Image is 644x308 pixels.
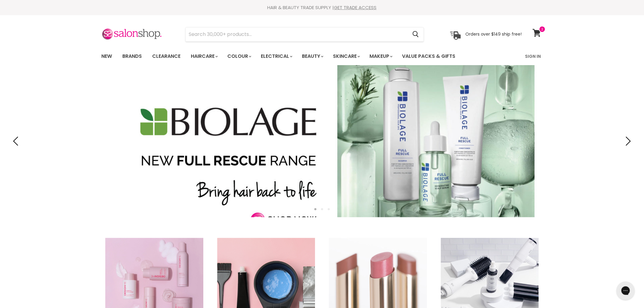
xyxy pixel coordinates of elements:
li: Page dot 3 [328,208,330,210]
a: Beauty [297,50,327,63]
a: Value Packs & Gifts [397,50,460,63]
button: Next [621,135,633,147]
a: Skincare [328,50,364,63]
li: Page dot 1 [314,208,317,210]
a: Makeup [365,50,396,63]
form: Product [185,27,424,42]
div: HAIR & BEAUTY TRADE SUPPLY | [94,5,550,11]
button: Search [408,27,424,41]
iframe: Gorgias live chat messenger [614,279,638,302]
a: New [97,50,117,63]
nav: Main [94,47,550,65]
ul: Main menu [97,47,491,65]
a: Brands [118,50,146,63]
a: GET TRADE ACCESS [334,4,377,11]
li: Page dot 2 [321,208,323,210]
a: Sign In [522,50,545,63]
a: Clearance [148,50,185,63]
button: Previous [11,135,23,147]
input: Search [186,27,408,41]
p: Orders over $149 ship free! [465,31,522,37]
a: Haircare [186,50,222,63]
a: Electrical [256,50,296,63]
a: Colour [223,50,255,63]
